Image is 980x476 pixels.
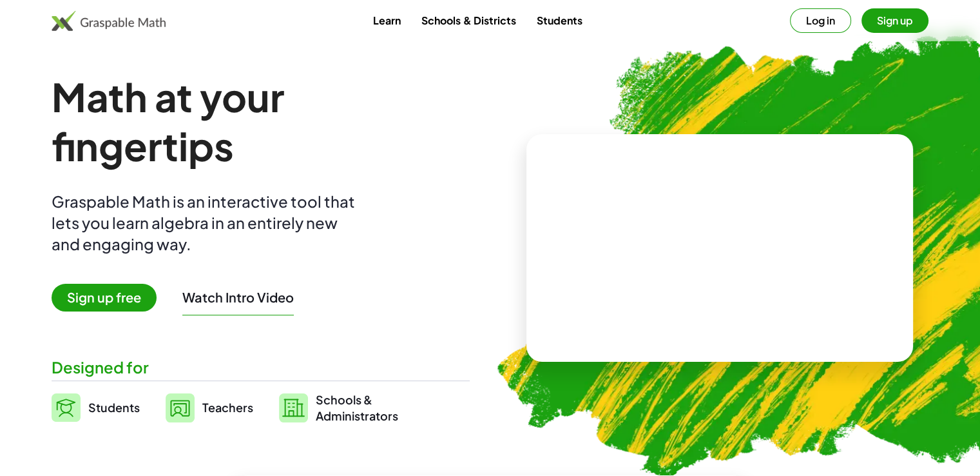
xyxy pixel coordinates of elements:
[52,284,157,312] span: Sign up free
[52,72,461,170] h1: Math at your fingertips
[623,200,816,297] video: What is this? This is dynamic math notation. Dynamic math notation plays a central role in how Gr...
[202,400,253,415] span: Teachers
[182,289,294,306] button: Watch Intro Video
[363,8,411,32] a: Learn
[88,400,140,415] span: Students
[52,357,470,378] div: Designed for
[166,393,195,422] img: svg%3e
[52,392,140,424] a: Students
[279,393,308,422] img: svg%3e
[52,393,81,422] img: svg%3e
[52,191,361,255] div: Graspable Math is an interactive tool that lets you learn algebra in an entirely new and engaging...
[861,8,928,33] button: Sign up
[166,392,253,424] a: Teachers
[790,8,851,33] button: Log in
[279,392,398,424] a: Schools &Administrators
[411,8,526,32] a: Schools & Districts
[526,8,592,32] a: Students
[316,392,398,424] span: Schools & Administrators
